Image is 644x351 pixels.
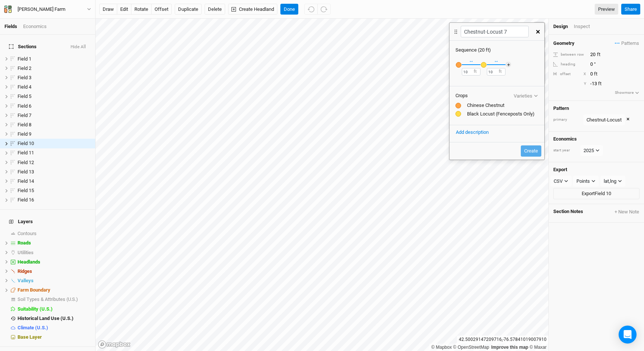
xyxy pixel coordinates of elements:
span: Field 14 [18,178,34,184]
span: Valleys [18,278,34,283]
button: [PERSON_NAME] Farm [4,5,91,13]
button: × [626,116,629,124]
span: Field 10 [18,141,34,146]
div: Historical Land Use (U.S.) [18,315,91,321]
h4: Geometry [553,40,575,46]
span: Field 8 [18,122,31,127]
div: Field 15 [18,188,91,194]
button: Chestnut-Locust [583,114,625,126]
button: rotate [131,4,152,15]
span: Field 3 [18,75,31,80]
div: Field 13 [18,169,91,175]
span: Field 1 [18,56,31,62]
div: 42.50029147209716 , -76.57841019007910 [457,336,548,344]
div: CSV [554,178,563,185]
button: Add description [455,128,489,136]
div: Farm Boundary [18,287,91,293]
span: Field 5 [18,93,31,99]
span: Soil Types & Attributes (U.S.) [18,296,78,302]
button: Showmore [615,89,640,96]
span: Field 7 [18,113,31,118]
a: Mapbox [431,345,452,350]
div: Valleys [18,278,91,284]
button: CSV [550,176,572,187]
span: Field 12 [18,160,34,165]
div: Design [553,23,568,30]
a: Preview [595,4,618,15]
div: Points [576,178,590,185]
div: Ridges [18,268,91,274]
div: Chestnut-Locust [587,116,622,124]
div: Climate (U.S.) [18,325,91,331]
div: Field 4 [18,84,91,90]
div: [PERSON_NAME] Farm [18,6,65,13]
div: Contours [18,231,91,237]
span: Suitability (U.S.) [18,306,53,312]
span: Base Layer [18,334,42,340]
label: ft [474,69,477,75]
button: Undo (^z) [304,4,318,15]
div: Field 1 [18,56,91,62]
div: Field 5 [18,93,91,99]
span: Climate (U.S.) [18,325,48,330]
div: Headlands [18,259,91,265]
div: Field 14 [18,178,91,184]
input: Pattern name [461,26,528,37]
span: Farm Boundary [18,287,50,293]
div: Soil Types & Attributes (U.S.) [18,296,91,302]
span: Field 16 [18,197,34,203]
button: Done [280,4,298,15]
div: Chinese Chestnut [455,102,538,109]
div: Field 2 [18,65,91,71]
div: Roads [18,240,91,246]
button: ＋ [505,62,511,67]
div: Economics [23,23,47,30]
span: Contours [18,231,37,236]
div: Field 16 [18,197,91,203]
div: ↔ [469,53,474,64]
button: Share [621,4,640,15]
h4: Pattern [553,105,640,111]
span: Field 2 [18,65,31,71]
div: Y [560,81,586,87]
div: Field 8 [18,122,91,128]
span: Roads [18,240,31,246]
button: Patterns [615,39,640,47]
div: heading [553,62,586,67]
a: Improve this map [491,345,528,350]
div: Field 9 [18,131,91,137]
button: Create [521,145,541,157]
div: Field 3 [18,75,91,81]
div: Inspect [574,23,600,30]
div: Crops [455,92,538,99]
div: Field 12 [18,160,91,166]
div: Hopple Farm [18,6,65,13]
div: X [584,71,586,77]
button: Delete [205,4,225,15]
span: Field 9 [18,131,31,137]
div: primary [553,117,579,123]
div: Suitability (U.S.) [18,306,91,312]
a: Fields [4,24,17,29]
h4: Export [553,167,640,173]
div: ↔ [494,53,499,64]
div: Field 10 [18,141,91,147]
div: between row [553,52,586,58]
a: OpenStreetMap [453,345,489,350]
button: Hide All [70,44,86,50]
div: offset [560,71,570,77]
span: Historical Land Use (U.S.) [18,315,74,321]
div: Black Locust (Fenceposts Only) [455,111,538,117]
span: Ridges [18,268,32,274]
div: Field 11 [18,150,91,156]
span: Patterns [615,40,639,47]
span: Section Notes [553,209,583,215]
div: Field 6 [18,103,91,109]
button: lat,lng [600,176,625,187]
div: Field 7 [18,113,91,118]
a: Maxar [529,345,547,350]
div: Utilities [18,250,91,256]
button: 2025 [580,145,603,156]
div: start year [553,148,579,153]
